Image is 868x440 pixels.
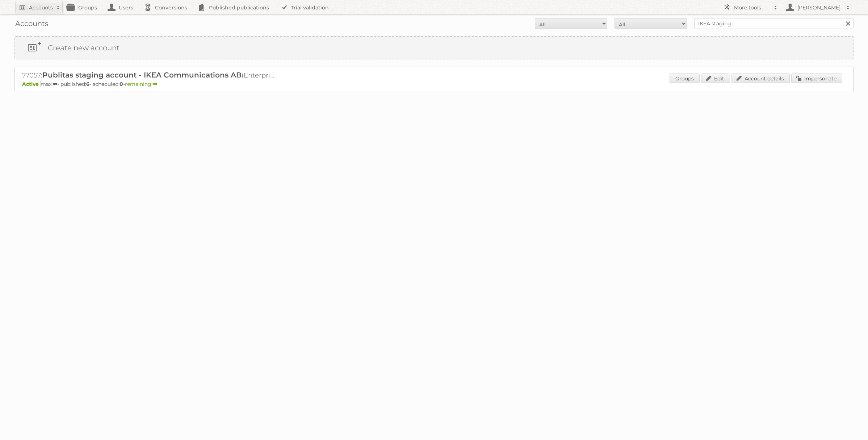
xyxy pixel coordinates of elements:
[125,81,157,87] span: remaining:
[701,74,730,83] a: Edit
[670,74,700,83] a: Groups
[15,37,853,59] a: Create new account
[22,81,41,87] span: Active
[53,81,57,87] strong: ∞
[29,4,53,11] h2: Accounts
[731,74,790,83] a: Account details
[791,74,842,83] a: Impersonate
[796,4,843,11] h2: [PERSON_NAME]
[152,81,157,87] strong: ∞
[86,81,89,87] strong: 6
[119,81,123,87] strong: 0
[22,81,846,87] p: max: - published: - scheduled: -
[42,71,242,79] span: Publitas staging account - IKEA Communications AB
[734,4,770,11] h2: More tools
[22,71,276,80] h2: 77057: (Enterprise ∞) - TRIAL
